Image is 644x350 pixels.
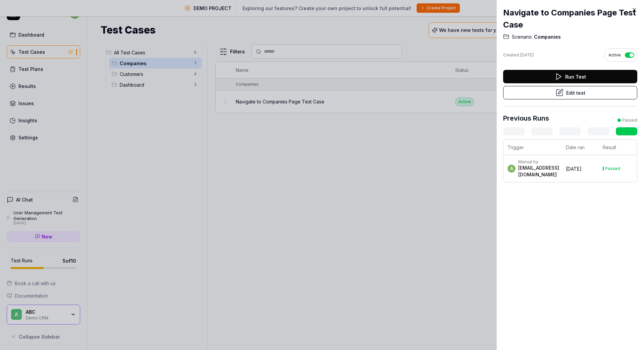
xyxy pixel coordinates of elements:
th: Trigger [503,140,562,155]
div: Passed [622,117,637,123]
th: Result [599,140,637,155]
th: Date ran [562,140,599,155]
div: Manual by [518,159,559,165]
button: Edit test [503,86,637,99]
div: Created [503,52,534,58]
time: [DATE] [566,166,582,172]
span: Active [608,52,621,58]
button: Run Test [503,70,637,83]
span: Companies [533,34,561,40]
time: [DATE] [520,52,534,57]
div: Passed [605,167,620,171]
h2: Navigate to Companies Page Test Case [503,7,637,31]
span: Scenario: [512,34,533,40]
div: [EMAIL_ADDRESS][DOMAIN_NAME] [518,165,559,178]
span: a [507,165,516,173]
h3: Previous Runs [503,113,549,123]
